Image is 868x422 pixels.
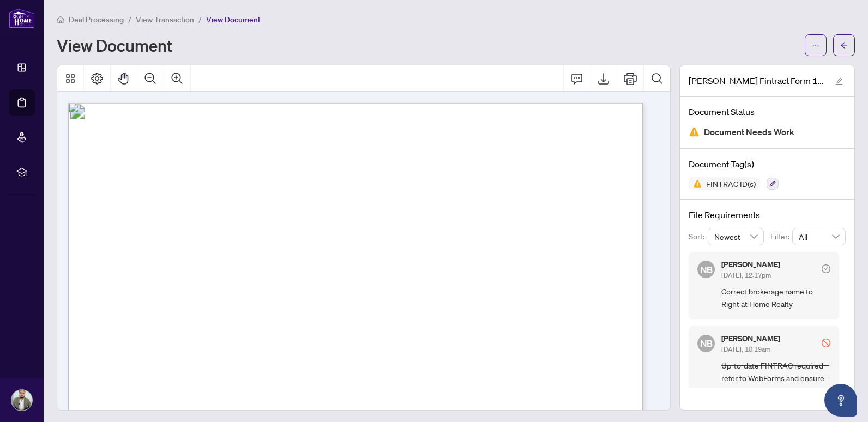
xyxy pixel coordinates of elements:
h4: Document Status [689,105,846,118]
h5: [PERSON_NAME] [721,261,780,268]
h4: File Requirements [689,208,846,221]
span: check-circle [822,264,830,273]
span: [DATE], 10:19am [721,345,770,353]
span: Document Needs Work [704,125,794,140]
img: Document Status [689,126,700,137]
button: Open asap [824,384,857,417]
span: Correct brokerage name to Right at Home Realty [721,285,830,311]
span: edit [835,77,843,85]
span: Newest [714,228,758,245]
span: stop [822,339,830,347]
span: [DATE], 12:17pm [721,271,771,279]
span: View Transaction [136,15,194,25]
span: FINTRAC ID(s) [702,180,760,188]
span: NB [700,336,713,351]
h5: [PERSON_NAME] [721,335,780,342]
li: / [198,13,202,26]
img: Status Icon [689,177,702,190]
h4: Document Tag(s) [689,158,846,171]
span: View Document [206,15,261,25]
span: home [57,16,64,23]
p: Filter: [770,231,792,243]
span: ellipsis [812,41,819,49]
span: Deal Processing [69,15,124,25]
h1: View Document [57,37,172,54]
span: Up-to-date FINTRAC required - refer to WebForms and ensure brokerage name shows Right at Home Realty [721,359,830,411]
span: All [799,228,839,245]
p: Sort: [689,231,708,243]
li: / [128,13,131,26]
span: NB [700,262,713,276]
span: [PERSON_NAME] Fintract Form 1.pdf [689,74,825,87]
img: logo [9,8,35,28]
span: arrow-left [840,41,848,49]
img: Profile Icon [11,390,32,411]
